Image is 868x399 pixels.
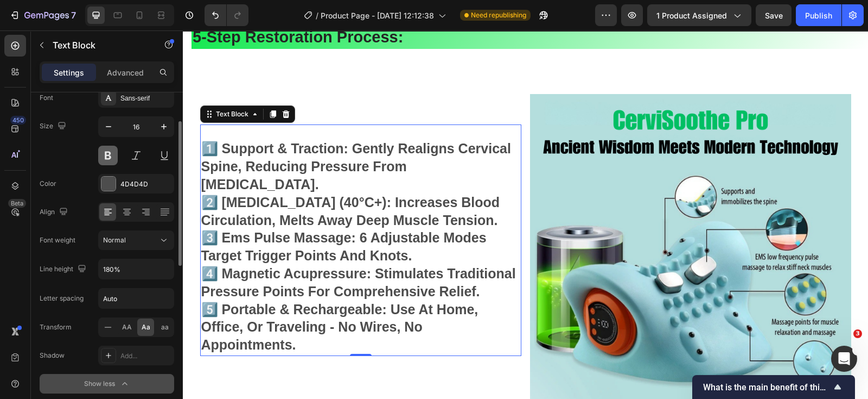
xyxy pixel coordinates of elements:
[18,164,317,197] strong: 2️⃣ [MEDICAL_DATA] (40°c+): increases blood circulation, melts away deep muscle tension.
[99,259,174,279] input: Auto
[40,119,68,134] div: Size
[71,9,76,22] p: 7
[120,179,171,189] div: 4D4D4D
[647,4,751,26] button: 1 product assigned
[18,199,304,233] strong: 3️⃣ ems pulse massage: 6 adjustable modes target trigger points and knots.
[805,10,832,21] div: Publish
[40,93,53,103] div: Font
[10,116,26,124] div: 450
[142,322,150,332] span: Aa
[4,4,81,26] button: 7
[853,329,862,338] span: 3
[796,4,841,26] button: Publish
[40,179,56,189] div: Color
[18,271,296,322] strong: 5️⃣ portable & rechargeable: use at home, office, or traveling - no wires, no appointments.
[107,67,144,78] p: Advanced
[205,4,248,26] div: Undo/Redo
[8,199,26,208] div: Beta
[161,322,169,332] span: aa
[765,11,783,20] span: Save
[40,235,75,245] div: Font weight
[120,351,171,361] div: Add...
[18,95,337,325] p: ⁠⁠⁠⁠⁠⁠⁠
[53,39,145,52] p: Text Block
[120,93,171,103] div: Sans-serif
[122,322,132,332] span: AA
[98,230,174,250] button: Normal
[18,235,333,269] strong: 4️⃣ magnetic acupressure: stimulates traditional pressure points for comprehensive relief.
[316,10,318,21] span: /
[321,10,434,21] span: Product Page - [DATE] 12:12:38
[40,294,84,303] div: Letter spacing
[99,289,174,308] input: Auto
[54,67,84,78] p: Settings
[103,236,126,244] span: Normal
[18,110,328,161] strong: 1️⃣ support & traction: gently realigns cervical spine, reducing pressure from [MEDICAL_DATA].
[26,72,339,94] h2: Rich Text Editor. Editing area: main
[40,351,65,360] div: Shadow
[40,262,88,277] div: Line height
[31,79,68,89] div: Text Block
[756,4,792,26] button: Save
[703,381,844,394] button: Show survey - What is the main benefit of this page builder for you?
[831,346,857,372] iframe: Intercom live chat
[84,378,130,389] div: Show less
[656,10,727,21] span: 1 product assigned
[703,382,831,392] span: What is the main benefit of this page builder for you?
[40,374,174,394] button: Show less
[471,10,526,20] span: Need republishing
[17,94,339,326] div: Rich Text Editor. Editing area: main
[40,322,72,332] div: Transform
[40,205,70,220] div: Align
[183,30,868,399] iframe: Design area
[347,64,668,385] img: gempages_574935243723637872-621d2ee9-0c6d-4b57-979a-10d042191544.png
